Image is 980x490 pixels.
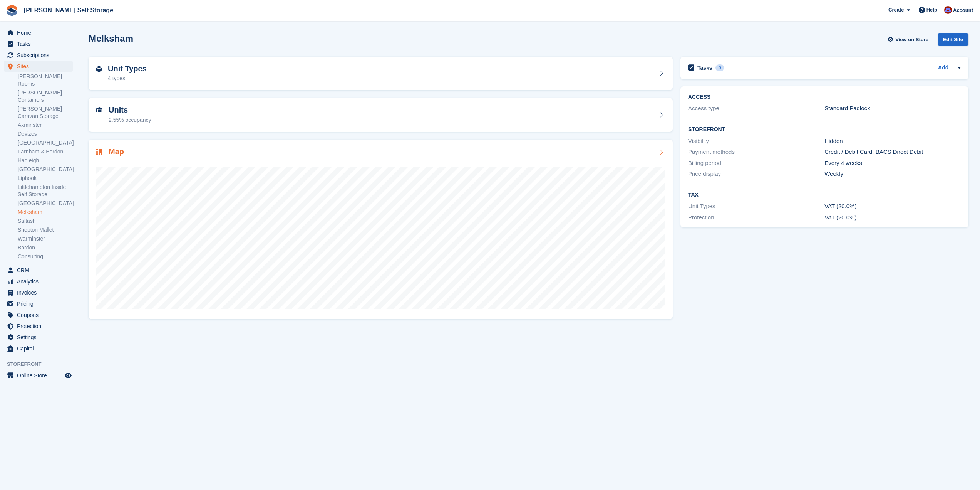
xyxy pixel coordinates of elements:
[18,184,73,198] a: Littlehampton Inside Self Storage
[824,202,961,211] div: VAT (20.0%)
[938,33,968,46] div: Edit Site
[18,121,73,129] a: Axminster
[96,149,102,155] img: map-icn-33ee37083ee616e46c38cad1a60f524a97daa1e2b2c8c0bc3eb3415660979fc1.svg
[18,226,73,234] a: Shepton Mallet
[17,50,63,61] span: Subscriptions
[944,6,952,14] img: Tim Brant-Coles
[824,213,961,222] div: VAT (20.0%)
[4,287,73,298] a: menu
[17,343,63,354] span: Capital
[18,157,73,164] a: Hadleigh
[824,148,961,157] div: Credit / Debit Card, BACS Direct Debit
[4,298,73,309] a: menu
[895,36,928,44] span: View on Store
[4,321,73,332] a: menu
[18,130,73,138] a: Devizes
[108,64,147,73] h2: Unit Types
[688,137,824,146] div: Visibility
[4,343,73,354] a: menu
[688,126,961,133] h2: Storefront
[18,175,73,182] a: Liphook
[688,170,824,178] div: Price display
[4,265,73,276] a: menu
[4,27,73,38] a: menu
[21,4,116,17] a: [PERSON_NAME] Self Storage
[17,321,63,332] span: Protection
[7,360,77,368] span: Storefront
[18,73,73,88] a: [PERSON_NAME] Rooms
[824,104,961,113] div: Standard Padlock
[697,64,712,71] h2: Tasks
[6,5,18,16] img: stora-icon-8386f47178a22dfd0bd8f6a31ec36ba5ce8667c1dd55bd0f319d3a0aa187defe.svg
[4,370,73,381] a: menu
[17,287,63,298] span: Invoices
[17,332,63,343] span: Settings
[18,148,73,155] a: Farnham & Bordon
[688,213,824,222] div: Protection
[17,39,63,49] span: Tasks
[688,104,824,113] div: Access type
[109,147,124,156] h2: Map
[938,33,968,49] a: Edit Site
[18,235,73,242] a: Warminster
[18,217,73,225] a: Saltash
[886,33,931,46] a: View on Store
[18,209,73,216] a: Melksham
[96,107,102,113] img: unit-icn-7be61d7bf1b0ce9d3e12c5938cc71ed9869f7b940bace4675aadf7bd6d80202e.svg
[18,244,73,251] a: Bordon
[688,159,824,168] div: Billing period
[17,27,63,38] span: Home
[4,61,73,72] a: menu
[824,137,961,146] div: Hidden
[938,64,948,72] a: Add
[17,265,63,276] span: CRM
[4,276,73,287] a: menu
[17,370,63,381] span: Online Store
[4,39,73,49] a: menu
[4,332,73,343] a: menu
[18,253,73,260] a: Consulting
[108,74,147,83] div: 4 types
[824,159,961,168] div: Every 4 weeks
[18,105,73,120] a: [PERSON_NAME] Caravan Storage
[688,148,824,157] div: Payment methods
[17,61,63,72] span: Sites
[89,140,673,320] a: Map
[17,310,63,320] span: Coupons
[96,66,102,72] img: unit-type-icn-2b2737a686de81e16bb02015468b77c625bbabd49415b5ef34ead5e3b44a266d.svg
[18,166,73,173] a: [GEOGRAPHIC_DATA]
[715,64,724,71] div: 0
[4,50,73,61] a: menu
[888,6,904,14] span: Create
[89,98,673,132] a: Units 2.55% occupancy
[4,310,73,320] a: menu
[688,94,961,100] h2: ACCESS
[18,200,73,207] a: [GEOGRAPHIC_DATA]
[688,192,961,198] h2: Tax
[824,170,961,178] div: Weekly
[926,6,937,14] span: Help
[89,57,673,91] a: Unit Types 4 types
[109,116,151,124] div: 2.55% occupancy
[953,7,973,14] span: Account
[89,33,133,44] h2: Melksham
[17,298,63,309] span: Pricing
[109,106,151,115] h2: Units
[18,89,73,104] a: [PERSON_NAME] Containers
[17,276,63,287] span: Analytics
[688,202,824,211] div: Unit Types
[64,371,73,380] a: Preview store
[18,139,73,146] a: [GEOGRAPHIC_DATA]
